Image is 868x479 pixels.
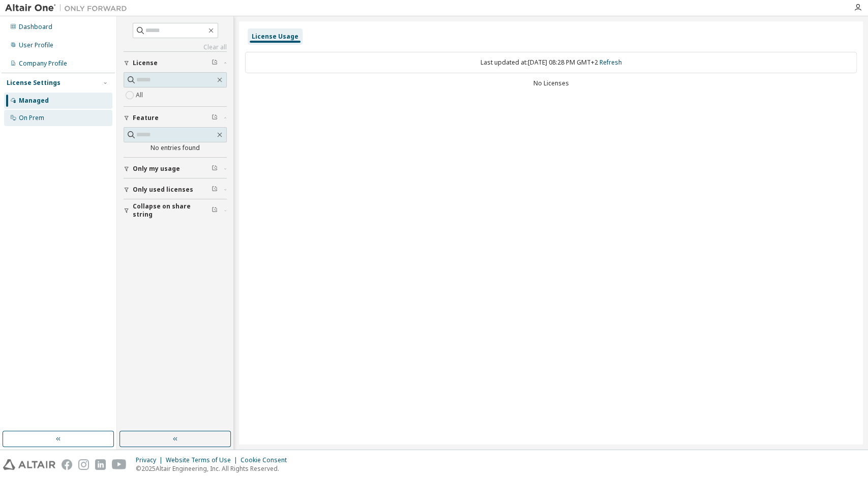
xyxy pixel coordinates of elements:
[124,52,227,74] button: License
[241,456,293,464] div: Cookie Consent
[124,144,227,152] div: No entries found
[19,114,44,122] div: On Prem
[133,59,158,67] span: License
[136,464,293,473] p: © 2025 Altair Engineering, Inc. All Rights Reserved.
[600,58,622,67] a: Refresh
[136,456,166,464] div: Privacy
[212,206,218,215] span: Clear filter
[133,202,212,219] span: Collapse on share string
[136,89,145,101] label: All
[19,97,49,105] div: Managed
[252,33,298,41] div: License Usage
[124,107,227,129] button: Feature
[133,114,159,122] span: Feature
[5,3,132,13] img: Altair One
[62,459,72,470] img: facebook.svg
[124,43,227,51] a: Clear all
[245,52,857,73] div: Last updated at: [DATE] 08:28 PM GMT+2
[212,165,218,173] span: Clear filter
[78,459,89,470] img: instagram.svg
[95,459,106,470] img: linkedin.svg
[19,41,53,49] div: User Profile
[3,459,55,470] img: altair_logo.svg
[212,114,218,122] span: Clear filter
[124,158,227,180] button: Only my usage
[7,79,61,87] div: License Settings
[19,59,67,68] div: Company Profile
[112,459,127,470] img: youtube.svg
[19,23,52,31] div: Dashboard
[245,79,857,87] div: No Licenses
[212,186,218,194] span: Clear filter
[212,59,218,67] span: Clear filter
[133,186,193,194] span: Only used licenses
[166,456,241,464] div: Website Terms of Use
[124,199,227,222] button: Collapse on share string
[133,165,180,173] span: Only my usage
[124,178,227,201] button: Only used licenses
